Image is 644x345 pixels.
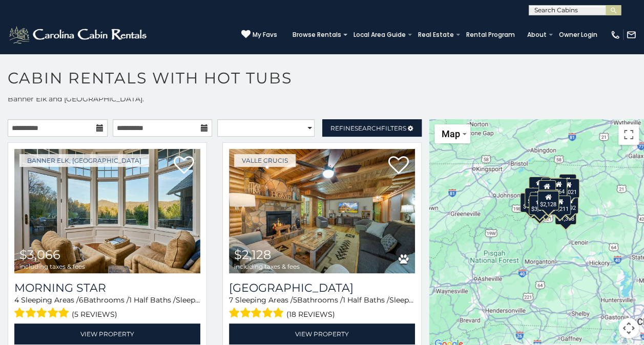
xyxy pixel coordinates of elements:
[14,324,200,344] a: View Property
[234,247,271,262] span: $2,128
[618,318,639,338] button: Map camera controls
[322,119,422,137] a: RefineSearchFilters
[555,205,576,225] div: $1,358
[554,28,603,42] a: Owner Login
[293,295,297,305] span: 5
[241,30,277,40] a: My Favs
[229,281,415,295] h3: Mountainside Lodge
[229,295,233,305] span: 7
[19,247,60,262] span: $3,066
[618,124,639,145] button: Toggle fullscreen view
[520,193,542,212] div: $1,144
[286,308,335,321] span: (18 reviews)
[442,128,460,139] span: Map
[8,25,150,45] img: White-1-2.png
[537,190,558,209] div: $1,169
[14,295,19,305] span: 4
[343,295,389,305] span: 1 Half Baths /
[14,149,200,273] a: Morning Star $3,066 including taxes & fees
[528,196,550,215] div: $3,066
[550,178,567,198] div: $764
[19,263,85,270] span: including taxes & fees
[14,295,200,321] div: Sleeping Areas / Bathrooms / Sleeps:
[355,124,381,132] span: Search
[434,124,470,143] button: Change map style
[79,295,84,305] span: 6
[610,30,620,40] img: phone-regular-white.png
[229,149,415,273] a: Mountainside Lodge $2,128 including taxes & fees
[461,28,520,42] a: Rental Program
[560,195,578,214] div: $992
[19,154,149,167] a: Banner Elk, [GEOGRAPHIC_DATA]
[229,149,415,273] img: Mountainside Lodge
[388,155,409,177] a: Add to favorites
[330,124,406,132] span: Refine Filters
[234,154,296,167] a: Valle Crucis
[414,295,423,305] span: 20
[538,180,555,200] div: $881
[14,281,200,295] a: Morning Star
[234,263,300,270] span: including taxes & fees
[229,281,415,295] a: [GEOGRAPHIC_DATA]
[537,191,559,210] div: $2,128
[229,324,415,344] a: View Property
[129,295,176,305] span: 1 Half Baths /
[528,177,550,196] div: $1,465
[557,179,579,198] div: $1,021
[522,28,552,42] a: About
[229,295,415,321] div: Sleeping Areas / Bathrooms / Sleeps:
[14,149,200,273] img: Morning Star
[541,178,563,197] div: $1,056
[287,28,346,42] a: Browse Rentals
[348,28,411,42] a: Local Area Guide
[72,308,117,321] span: (5 reviews)
[626,30,636,40] img: mail-regular-white.png
[253,30,277,39] span: My Favs
[413,28,459,42] a: Real Estate
[558,174,576,193] div: $994
[525,188,546,207] div: $1,352
[549,196,571,215] div: $1,211
[174,155,194,177] a: Add to favorites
